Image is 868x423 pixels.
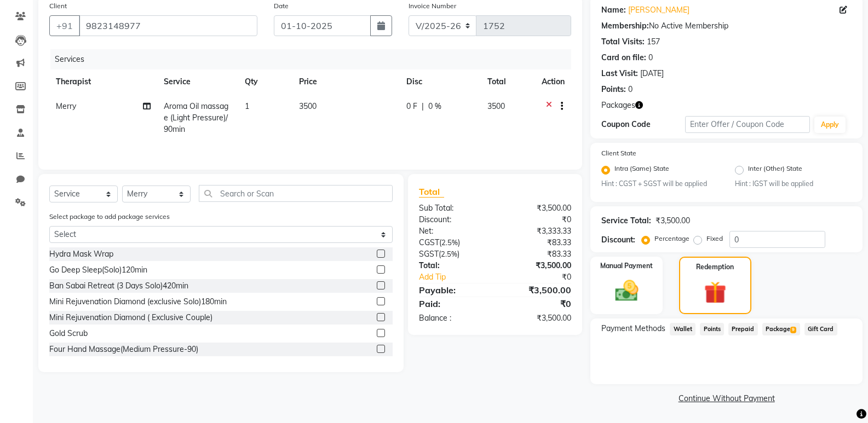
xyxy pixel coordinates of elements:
[49,296,227,308] div: Mini Rejuvenation Diamond (exclusive Solo)180min
[274,1,289,11] label: Date
[79,15,257,36] input: Search by Name/Mobile/Email/Code
[441,238,458,247] span: 2.5%
[495,237,579,248] div: ₹83.33
[487,101,505,111] span: 3500
[762,323,800,335] span: Package
[411,237,495,248] div: ( )
[601,20,852,32] div: No Active Membership
[495,202,579,214] div: ₹3,500.00
[735,179,852,189] small: Hint : IGST will be applied
[601,4,626,16] div: Name:
[700,323,724,335] span: Points
[656,215,690,227] div: ₹3,500.00
[411,271,509,283] a: Add Tip
[411,260,495,271] div: Total:
[411,214,495,225] div: Discount:
[411,248,495,260] div: ( )
[49,312,212,323] div: Mini Rejuvenation Diamond ( Exclusive Couple)
[728,323,758,335] span: Prepaid
[608,277,646,304] img: _cash.svg
[411,202,495,214] div: Sub Total:
[49,264,147,276] div: Go Deep Sleep(Solo)120min
[495,260,579,271] div: ₹3,500.00
[601,119,685,130] div: Coupon Code
[199,185,393,202] input: Search or Scan
[601,20,649,32] div: Membership:
[696,262,734,272] label: Redemption
[601,215,651,227] div: Service Total:
[601,84,626,95] div: Points:
[411,312,495,324] div: Balance :
[628,84,633,95] div: 0
[49,328,88,339] div: Gold Scrub
[495,312,579,324] div: ₹3,500.00
[400,69,481,94] th: Disc
[601,52,646,63] div: Card on file:
[804,323,837,335] span: Gift Card
[49,69,157,94] th: Therapist
[49,15,80,36] button: +91
[706,234,723,244] label: Fixed
[299,101,317,111] span: 3500
[647,36,660,48] div: 157
[56,101,76,111] span: Merry
[441,250,457,258] span: 2.5%
[495,248,579,260] div: ₹83.33
[628,4,689,16] a: [PERSON_NAME]
[685,116,810,133] input: Enter Offer / Coupon Code
[670,323,695,335] span: Wallet
[601,100,635,111] span: Packages
[601,323,665,334] span: Payment Methods
[49,1,67,11] label: Client
[495,283,579,297] div: ₹3,500.00
[601,68,638,79] div: Last Visit:
[49,248,113,260] div: Hydra Mask Wrap
[49,212,170,222] label: Select package to add package services
[593,393,860,404] a: Continue Without Payment
[814,117,846,133] button: Apply
[422,101,424,112] span: |
[411,297,495,310] div: Paid:
[790,327,796,333] span: 9
[292,69,400,94] th: Price
[419,249,439,259] span: SGST
[495,225,579,237] div: ₹3,333.33
[648,52,653,63] div: 0
[406,101,417,112] span: 0 F
[50,49,579,69] div: Services
[601,36,645,48] div: Total Visits:
[495,297,579,310] div: ₹0
[428,101,441,112] span: 0 %
[600,261,653,271] label: Manual Payment
[411,225,495,237] div: Net:
[157,69,238,94] th: Service
[164,101,228,134] span: Aroma Oil massage (Light Pressure)/90min
[640,68,664,79] div: [DATE]
[535,69,571,94] th: Action
[49,280,188,292] div: Ban Sabai Retreat (3 Days Solo)420min
[601,179,718,189] small: Hint : CGST + SGST will be applied
[495,214,579,225] div: ₹0
[238,69,292,94] th: Qty
[509,271,579,283] div: ₹0
[409,1,456,11] label: Invoice Number
[481,69,535,94] th: Total
[419,237,439,247] span: CGST
[411,283,495,297] div: Payable:
[748,164,802,177] label: Inter (Other) State
[614,164,669,177] label: Intra (Same) State
[601,234,635,246] div: Discount:
[697,279,733,306] img: _gift.svg
[245,101,249,111] span: 1
[419,186,444,198] span: Total
[601,148,636,158] label: Client State
[654,234,689,244] label: Percentage
[49,344,198,355] div: Four Hand Massage(Medium Pressure-90)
